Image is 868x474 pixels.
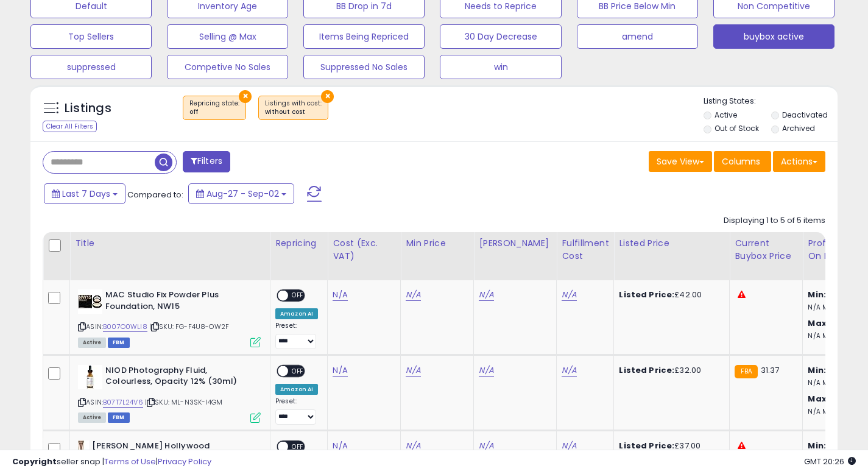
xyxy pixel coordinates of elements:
b: Listed Price: [619,364,674,376]
strong: Copyright [12,456,57,467]
div: Displaying 1 to 5 of 5 items [724,215,825,227]
button: suppressed [30,55,152,79]
label: Out of Stock [715,123,759,133]
a: N/A [333,289,347,301]
div: Fulfillment Cost [562,237,609,263]
div: ASIN: [78,365,261,422]
div: £32.00 [619,365,720,376]
div: Cost (Exc. VAT) [333,237,395,263]
button: win [440,55,561,79]
button: buybox active [713,24,834,49]
label: Archived [782,123,815,133]
b: Max: [808,317,829,329]
label: Active [715,110,737,120]
label: Deactivated [782,110,828,120]
b: MAC Studio Fix Powder Plus Foundation, NW15 [105,289,253,315]
b: Min: [808,289,826,300]
div: Repricing [275,237,322,250]
button: Items Being Repriced [303,24,425,49]
span: FBM [108,412,130,423]
button: Competive No Sales [167,55,288,79]
span: 2025-09-10 20:26 GMT [804,456,856,467]
a: N/A [479,364,493,377]
button: Top Sellers [30,24,152,49]
span: Repricing state : [189,99,239,117]
span: OFF [288,291,308,301]
button: Columns [714,151,771,172]
div: Amazon AI [275,308,318,319]
b: Min: [808,364,826,376]
div: [PERSON_NAME] [479,237,551,250]
a: B007O0WLI8 [103,322,147,332]
button: amend [577,24,698,49]
div: without cost [265,108,322,116]
b: NIOD Photography Fluid, Colourless, Opacity 12% (30ml) [105,365,253,391]
span: Listings with cost : [265,99,322,117]
a: N/A [406,289,420,301]
div: seller snap | | [12,456,211,468]
div: Current Buybox Price [735,237,797,263]
button: Last 7 Days [44,183,125,204]
a: Terms of Use [104,456,156,467]
div: Preset: [275,322,318,349]
button: 30 Day Decrease [440,24,561,49]
button: Save View [649,151,712,172]
button: Actions [773,151,825,172]
p: Listing States: [704,96,838,107]
button: Selling @ Max [167,24,288,49]
button: Suppressed No Sales [303,55,425,79]
div: off [189,108,239,116]
div: ASIN: [78,289,261,346]
span: All listings currently available for purchase on Amazon [78,338,106,348]
small: FBA [735,365,757,378]
span: FBM [108,338,130,348]
img: 41WscFKYHpL._SL40_.jpg [78,289,102,314]
button: × [239,90,252,103]
a: N/A [479,289,493,301]
div: Listed Price [619,237,724,250]
div: Preset: [275,397,318,425]
span: Aug-27 - Sep-02 [206,188,279,200]
span: OFF [288,366,308,376]
a: B07T7L24V6 [103,397,143,408]
span: Compared to: [127,189,183,200]
button: Filters [183,151,230,172]
h5: Listings [65,100,111,117]
a: N/A [562,364,576,377]
a: Privacy Policy [158,456,211,467]
button: × [321,90,334,103]
div: Amazon AI [275,384,318,395]
a: N/A [333,364,347,377]
a: N/A [406,364,420,377]
span: All listings currently available for purchase on Amazon [78,412,106,423]
span: Last 7 Days [62,188,110,200]
a: N/A [562,289,576,301]
span: 31.37 [761,364,780,376]
b: Listed Price: [619,289,674,300]
span: Columns [722,155,760,168]
img: 311TveOH0sL._SL40_.jpg [78,365,102,389]
div: Clear All Filters [43,121,97,132]
span: | SKU: ML-N3SK-I4GM [145,397,222,407]
b: Max: [808,393,829,405]
button: Aug-27 - Sep-02 [188,183,294,204]
span: | SKU: FG-F4U8-OW2F [149,322,229,331]
div: Min Price [406,237,468,250]
div: £42.00 [619,289,720,300]
div: Title [75,237,265,250]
